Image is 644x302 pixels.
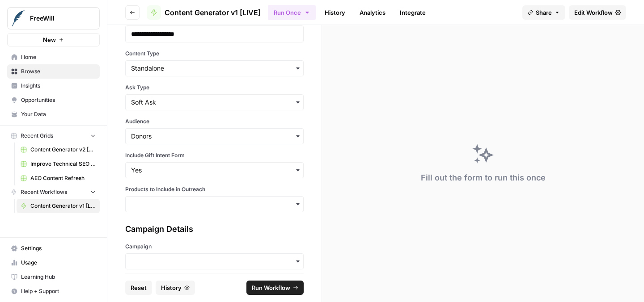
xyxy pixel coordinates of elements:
[161,283,182,292] span: History
[125,223,304,235] div: Campaign Details
[7,7,100,29] button: Workspace: FreeWill
[319,5,351,20] a: History
[147,5,261,20] a: Content Generator v1 [LIVE]
[21,259,96,267] span: Usage
[125,281,152,295] button: Reset
[21,82,96,90] span: Insights
[7,185,100,199] button: Recent Workflows
[7,79,100,93] a: Insights
[17,199,100,213] a: Content Generator v1 [LIVE]
[10,10,26,26] img: FreeWill Logo
[125,151,304,159] label: Include Gift Intent Form
[21,53,96,61] span: Home
[421,172,546,184] div: Fill out the form to run this once
[7,33,100,46] button: New
[125,50,304,58] label: Content Type
[125,117,304,126] label: Audience
[21,132,53,140] span: Recent Grids
[21,244,96,252] span: Settings
[574,8,613,17] span: Edit Workflow
[30,202,96,210] span: Content Generator v1 [LIVE]
[30,174,96,182] span: AEO Content Refresh
[17,143,100,157] a: Content Generator v2 [DRAFT] Test
[131,166,298,175] input: Yes
[7,50,100,64] a: Home
[21,110,96,118] span: Your Data
[125,243,304,251] label: Campaign
[569,5,626,20] a: Edit Workflow
[43,35,56,44] span: New
[125,84,304,92] label: Ask Type
[394,5,431,20] a: Integrate
[156,281,195,295] button: History
[21,67,96,75] span: Browse
[7,284,100,298] button: Help + Support
[21,96,96,104] span: Opportunities
[21,188,67,196] span: Recent Workflows
[17,171,100,185] a: AEO Content Refresh
[7,256,100,270] a: Usage
[354,5,391,20] a: Analytics
[30,14,84,23] span: FreeWill
[268,5,316,20] button: Run Once
[21,287,96,295] span: Help + Support
[7,64,100,79] a: Browse
[252,283,290,292] span: Run Workflow
[131,98,298,107] input: Soft Ask
[165,7,261,18] span: Content Generator v1 [LIVE]
[7,107,100,122] a: Your Data
[536,8,552,17] span: Share
[21,273,96,281] span: Learning Hub
[131,132,298,141] input: Donors
[246,281,304,295] button: Run Workflow
[30,160,96,168] span: Improve Technical SEO for Page
[7,129,100,143] button: Recent Grids
[125,185,304,193] label: Products to Include in Outreach
[7,241,100,256] a: Settings
[522,5,565,20] button: Share
[17,157,100,171] a: Improve Technical SEO for Page
[7,93,100,107] a: Opportunities
[131,64,298,73] input: Standalone
[7,270,100,284] a: Learning Hub
[30,146,96,154] span: Content Generator v2 [DRAFT] Test
[131,283,147,292] span: Reset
